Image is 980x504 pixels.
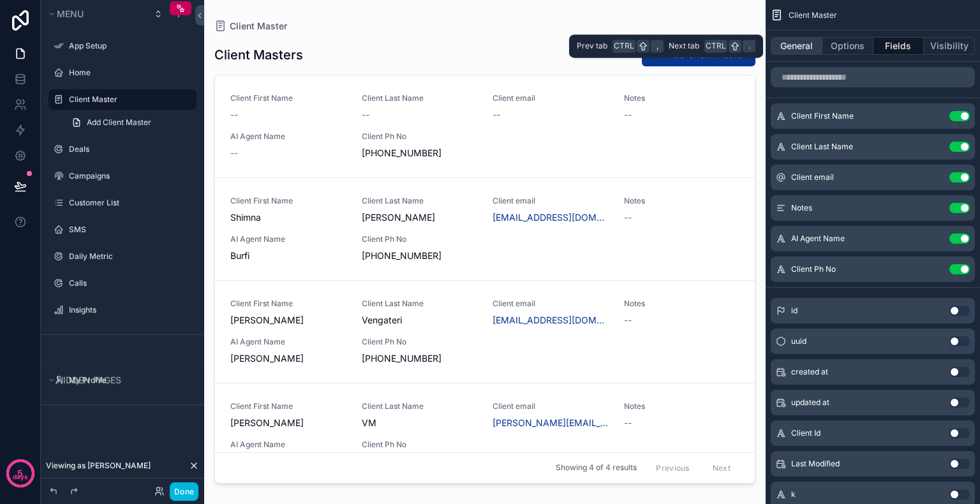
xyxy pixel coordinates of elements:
button: Menu [46,5,145,23]
button: Done [170,482,198,501]
span: Client Last Name [791,142,853,152]
label: Calls [69,278,189,288]
a: Add Client Master [64,112,197,133]
span: uuid [791,336,806,346]
label: Daily Metric [69,251,189,262]
span: AI Agent Name [791,233,845,244]
span: Ctrl [704,40,727,52]
button: General [771,37,822,55]
label: Customer List [69,198,189,208]
span: Add Client Master [87,117,151,128]
span: updated at [791,397,829,408]
button: Hidden pages [46,371,191,389]
span: Next tab [669,41,699,51]
span: , [652,41,662,51]
p: days [13,472,28,482]
label: My Profile [69,375,189,385]
button: Visibility [924,37,975,55]
span: Prev tab [577,41,607,51]
label: Home [69,68,189,78]
span: Showing 4 of 4 results [556,463,637,473]
span: Client Id [791,428,820,438]
button: Fields [873,37,924,55]
span: Client Ph No [791,264,836,274]
span: Client First Name [791,111,854,121]
label: Insights [69,305,189,315]
span: Viewing as [PERSON_NAME] [46,461,151,471]
span: Menu [57,8,84,19]
p: 5 [17,467,23,480]
button: Options [822,37,873,55]
span: Ctrl [612,40,635,52]
span: id [791,306,798,316]
span: Client email [791,172,834,182]
label: Client Master [69,94,189,105]
span: Client Master [789,10,837,20]
span: Notes [791,203,812,213]
span: Last Modified [791,459,840,469]
label: SMS [69,225,189,235]
label: App Setup [69,41,189,51]
span: . [744,41,754,51]
label: Campaigns [69,171,189,181]
span: created at [791,367,828,377]
label: Deals [69,144,189,154]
